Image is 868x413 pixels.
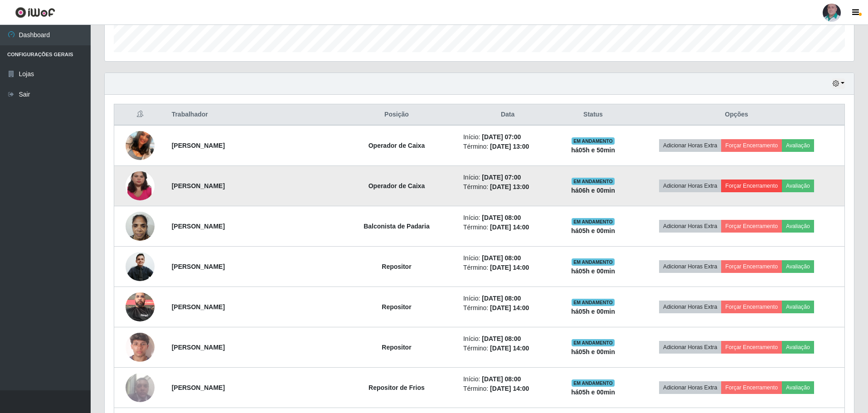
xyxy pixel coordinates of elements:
img: 1704989686512.jpeg [126,120,155,171]
strong: [PERSON_NAME] [172,263,225,270]
li: Início: [463,334,552,344]
li: Início: [463,374,552,384]
strong: há 05 h e 00 min [571,348,615,355]
strong: [PERSON_NAME] [172,182,225,189]
strong: há 06 h e 00 min [571,187,615,194]
th: Status [558,104,629,126]
strong: [PERSON_NAME] [172,344,225,351]
strong: [PERSON_NAME] [172,303,225,311]
strong: Operador de Caixa [369,182,425,189]
th: Data [458,104,558,126]
strong: Balconista de Padaria [364,223,430,230]
button: Adicionar Horas Extra [659,260,721,273]
strong: [PERSON_NAME] [172,142,225,149]
span: EM ANDAMENTO [572,218,615,225]
li: Término: [463,142,552,151]
strong: [PERSON_NAME] [172,223,225,230]
img: 1751632959592.jpeg [126,287,155,326]
button: Avaliação [782,381,814,394]
span: EM ANDAMENTO [572,299,615,306]
li: Término: [463,223,552,232]
img: 1743196220327.jpeg [126,207,155,245]
button: Adicionar Horas Extra [659,180,721,192]
img: CoreUI Logo [15,7,55,18]
button: Avaliação [782,180,814,192]
strong: há 05 h e 00 min [571,267,615,275]
li: Término: [463,182,552,192]
strong: Repositor [382,263,411,270]
strong: Operador de Caixa [369,142,425,149]
li: Término: [463,384,552,394]
img: 1758025525824.jpeg [126,321,155,373]
li: Término: [463,263,552,272]
li: Início: [463,213,552,223]
button: Adicionar Horas Extra [659,220,721,233]
time: [DATE] 14:00 [490,304,529,311]
img: 1723162087186.jpeg [126,368,155,407]
img: 1625782717345.jpeg [126,251,155,282]
img: 1740101299384.jpeg [126,154,155,218]
button: Forçar Encerramento [721,220,782,233]
strong: há 05 h e 00 min [571,308,615,315]
th: Trabalhador [166,104,335,126]
time: [DATE] 08:00 [482,295,521,302]
button: Forçar Encerramento [721,301,782,313]
li: Término: [463,344,552,353]
button: Forçar Encerramento [721,260,782,273]
time: [DATE] 08:00 [482,214,521,221]
li: Início: [463,173,552,182]
button: Adicionar Horas Extra [659,139,721,152]
button: Avaliação [782,220,814,233]
button: Avaliação [782,260,814,273]
strong: Repositor [382,344,411,351]
time: [DATE] 08:00 [482,375,521,383]
time: [DATE] 14:00 [490,385,529,392]
strong: Repositor de Frios [369,384,425,391]
button: Avaliação [782,139,814,152]
span: EM ANDAMENTO [572,258,615,266]
th: Posição [335,104,458,126]
strong: há 05 h e 00 min [571,227,615,234]
time: [DATE] 14:00 [490,345,529,352]
span: EM ANDAMENTO [572,137,615,145]
time: [DATE] 08:00 [482,335,521,342]
li: Início: [463,294,552,303]
span: EM ANDAMENTO [572,379,615,387]
time: [DATE] 14:00 [490,224,529,231]
button: Adicionar Horas Extra [659,341,721,354]
button: Avaliação [782,341,814,354]
li: Início: [463,132,552,142]
button: Adicionar Horas Extra [659,381,721,394]
button: Forçar Encerramento [721,341,782,354]
button: Adicionar Horas Extra [659,301,721,313]
time: [DATE] 13:00 [490,143,529,150]
li: Término: [463,303,552,313]
button: Avaliação [782,301,814,313]
strong: Repositor [382,303,411,311]
strong: há 05 h e 50 min [571,146,615,154]
strong: [PERSON_NAME] [172,384,225,391]
time: [DATE] 07:00 [482,174,521,181]
button: Forçar Encerramento [721,139,782,152]
li: Início: [463,253,552,263]
time: [DATE] 07:00 [482,133,521,141]
strong: há 05 h e 00 min [571,389,615,396]
span: EM ANDAMENTO [572,339,615,346]
th: Opções [629,104,845,126]
button: Forçar Encerramento [721,180,782,192]
time: [DATE] 08:00 [482,254,521,262]
span: EM ANDAMENTO [572,178,615,185]
time: [DATE] 13:00 [490,183,529,190]
button: Forçar Encerramento [721,381,782,394]
time: [DATE] 14:00 [490,264,529,271]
